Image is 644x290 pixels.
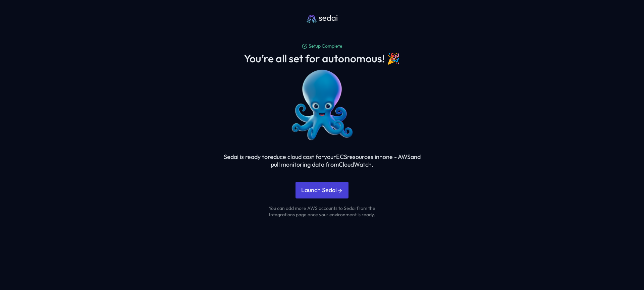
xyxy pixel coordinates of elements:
[244,52,400,64] div: You’re all set for autonomous! 🎉
[309,43,342,50] div: Setup Complete
[221,153,423,169] div: Sedai is ready to reduce cloud cost for your ECS resources in none - AWS and pull monitoring data...
[268,205,376,218] div: You can add more AWS accounts to Sedai from the Integrations page once your environment is ready.
[296,182,348,198] button: Launch Sedai
[277,64,367,146] img: Sedai's Happy Octobus Avatar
